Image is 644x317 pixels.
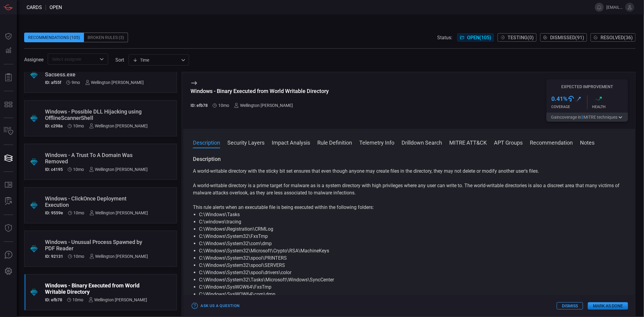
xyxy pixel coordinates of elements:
span: Dec 29, 2024 7:10 AM [72,80,80,85]
button: Rule Definition [317,139,352,146]
div: Windows - Unusual Process Spawned by PDF Reader [45,239,148,251]
span: Dec 23, 2024 12:43 PM [74,210,85,215]
div: Windows - Binary Executed from World Writable Directory [45,282,147,295]
div: Windows - Binary Executed from World Writable Directory [191,88,329,94]
span: Assignee [24,57,43,62]
button: Dashboard [1,29,16,43]
button: Drilldown Search [402,139,442,146]
button: Preferences [1,264,16,279]
p: A world-writable directory is a prime target for malware as is a system directory with high privi... [193,182,626,197]
li: C:\Windows\System32\spool\PRINTERS [199,255,620,262]
button: ALERT ANALYSIS [1,194,16,209]
button: Impact Analysis [272,139,310,146]
button: Telemetry Info [359,139,394,146]
div: Coverage [551,105,587,109]
button: APT Groups [494,139,523,146]
button: Notes [580,139,594,146]
span: Dismissed ( 91 ) [550,35,584,40]
div: Recommendations (105) [24,33,84,42]
div: Wellington [PERSON_NAME] [89,210,148,215]
li: C:\Windows\SysWOW64\FxsTmp [199,283,620,291]
button: Cards [1,151,16,165]
div: Broken Rules (3) [84,33,128,42]
label: sort [115,57,124,63]
button: Resolved(36) [591,33,636,42]
button: Detections [1,43,16,58]
span: Cards [27,5,42,10]
button: Testing(0) [498,33,537,42]
button: Inventory [1,124,16,139]
input: Select assignee [50,55,96,63]
span: Dec 26, 2024 5:18 AM [73,123,84,128]
h5: ID: 9559e [45,210,63,215]
span: open [50,5,62,10]
button: Dismiss [557,302,583,309]
div: Wellington [PERSON_NAME] [89,123,148,128]
span: Dec 26, 2024 5:18 AM [73,167,84,172]
li: C:\Windows\System32\Tasks\Microsoft\Windows\SyncCenter [199,276,620,283]
li: C:\Windows\SysWOW64\com\dmp [199,291,620,298]
button: Ask Us A Question [1,248,16,262]
h3: 0.41 % [551,95,568,102]
div: Time [133,57,179,63]
h5: ID: efb78 [191,103,208,108]
div: Wellington [PERSON_NAME] [89,254,148,259]
button: Description [193,139,220,146]
li: C:\Windows\System32\com\dmp [199,240,620,247]
li: C:\Windows\System32\spool\SERVERS [199,262,620,269]
button: Rule Catalog [1,178,16,192]
button: Open(105) [457,33,494,42]
span: Testing ( 0 ) [508,35,534,40]
div: Windows - Possible DLL Hijacking using OfflineScannerShell [45,108,148,121]
h5: ID: af55f [45,80,61,85]
li: C:\Windows\System32\Microsoft\Crypto\RSA\MachineKeys [199,247,620,255]
li: C:\Windows\System32\FxsTmp [199,233,620,240]
li: C:\Windows\Registration\CRMLog [199,226,620,233]
button: Recommendation [530,139,573,146]
h5: ID: efb78 [45,297,62,302]
span: Dec 15, 2024 10:04 AM [74,254,85,259]
h5: ID: c298a [45,123,63,128]
li: C:\Windows\Tasks [199,211,620,218]
button: Open [98,55,106,63]
span: Status: [437,35,452,40]
h3: Description [193,155,626,163]
h5: Expected Improvement [546,84,628,89]
div: Wellington [PERSON_NAME] [85,80,144,85]
div: Windows - ClickOnce Deployment Execution [45,195,148,208]
p: A world-writable directory with the sticky bit set ensures that even though anyone may create fil... [193,168,626,175]
button: Security Layers [227,139,264,146]
button: MITRE ATT&CK [449,139,487,146]
li: C:\Windows\System32\spool\drivers\color [199,269,620,276]
span: 3 [581,115,584,120]
button: Mark as Done [588,302,628,309]
button: Gaincoverage in3MITRE techniques [546,113,628,122]
div: Wellington [PERSON_NAME] [89,167,148,172]
div: Wellington [PERSON_NAME] [234,103,293,108]
h5: ID: 92131 [45,254,63,259]
span: Open ( 105 ) [467,35,491,40]
div: Wellington [PERSON_NAME] [88,297,147,302]
span: [EMAIL_ADDRESS][PERSON_NAME][DOMAIN_NAME] [606,5,623,10]
div: Windows - A Trust To A Domain Was Removed [45,152,148,165]
p: This rule alerts when an executable file is being executed within the following folders: [193,204,626,211]
li: C:\windows\tracing [199,218,620,226]
span: Dec 15, 2024 10:04 AM [218,103,229,108]
span: Dec 15, 2024 10:04 AM [73,297,84,302]
div: Health [592,105,628,109]
button: Reports [1,70,16,85]
button: MITRE - Detection Posture [1,97,16,112]
button: Threat Intelligence [1,221,16,235]
h5: ID: c4195 [45,167,63,172]
button: Dismissed(91) [540,33,587,42]
span: Resolved ( 36 ) [601,35,633,40]
button: Ask Us a Question [191,301,241,311]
